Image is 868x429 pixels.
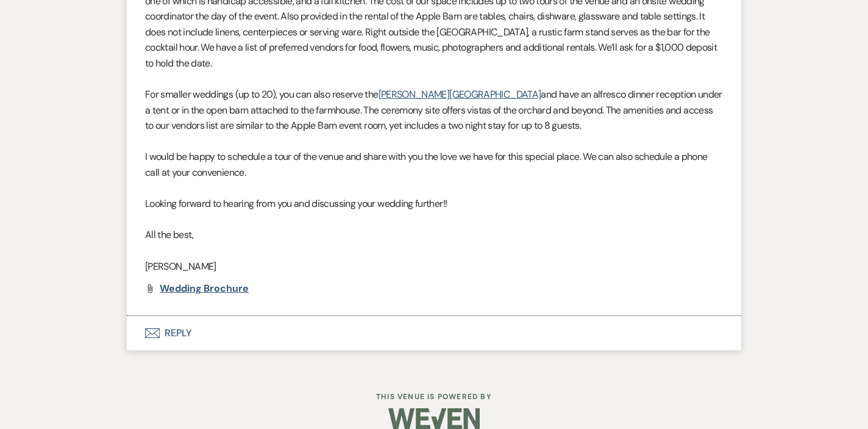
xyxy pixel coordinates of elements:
[145,227,723,243] p: All the best,
[127,316,741,350] button: Reply
[145,87,723,134] p: For smaller weddings (up to 20), you can also reserve the
[160,284,249,294] a: Wedding Brochure
[379,88,541,101] a: [PERSON_NAME][GEOGRAPHIC_DATA]
[145,88,722,132] span: and have an alfresco dinner reception under a tent or in the open barn attached to the farmhouse....
[160,282,249,295] span: Wedding Brochure
[145,149,723,180] p: I would be happy to schedule a tour of the venue and share with you the love we have for this spe...
[145,259,723,275] p: [PERSON_NAME]
[145,196,723,212] p: Looking forward to hearing from you and discussing your wedding further!!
